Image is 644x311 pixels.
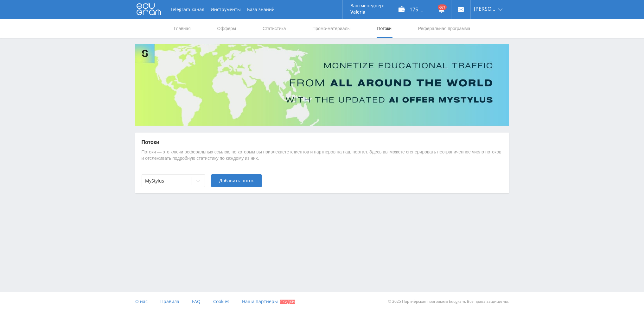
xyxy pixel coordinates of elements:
[135,298,148,304] span: О нас
[192,292,201,311] a: FAQ
[142,139,503,146] p: Потоки
[280,300,295,304] span: Скидки
[217,19,237,38] a: Офферы
[213,298,229,304] span: Cookies
[192,298,201,304] span: FAQ
[262,19,287,38] a: Статистика
[211,174,262,187] button: Добавить поток
[135,44,509,126] img: Banner
[142,149,503,161] p: Потоки — это ключи реферальных ссылок, по которым вы привлекаете клиентов и партнеров на наш порт...
[160,292,179,311] a: Правила
[312,19,351,38] a: Промо-материалы
[160,298,179,304] span: Правила
[135,292,148,311] a: О нас
[242,298,278,304] span: Наши партнеры
[474,6,496,11] span: [PERSON_NAME]
[376,19,392,38] a: Потоки
[325,292,509,311] div: © 2025 Партнёрская программа Edugram. Все права защищены.
[350,9,384,15] p: Valeria
[219,178,254,183] span: Добавить поток
[242,292,295,311] a: Наши партнеры Скидки
[350,3,384,8] p: Ваш менеджер:
[213,292,229,311] a: Cookies
[418,19,471,38] a: Реферальная программа
[173,19,191,38] a: Главная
